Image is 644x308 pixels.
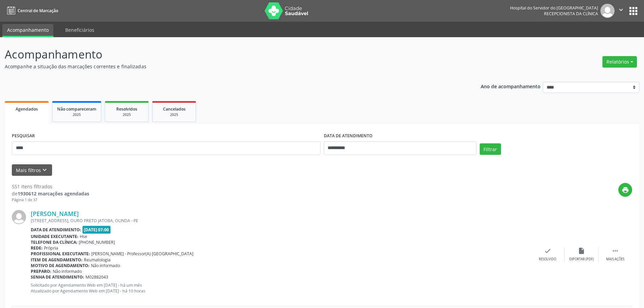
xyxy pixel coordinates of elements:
i:  [617,6,625,14]
span: Central de Marcação [18,8,58,14]
a: Central de Marcação [5,5,58,16]
i: insert_drive_file [578,247,585,255]
b: Rede: [31,245,43,251]
b: Preparo: [31,268,51,274]
b: Unidade executante: [31,234,78,239]
span: Não compareceram [57,106,96,112]
div: 2025 [110,112,144,117]
div: Mais ações [606,257,624,262]
span: Resolvidos [116,106,137,112]
p: Ano de acompanhamento [481,82,541,90]
img: img [12,210,26,224]
button: Mais filtroskeyboard_arrow_down [12,164,52,176]
button: print [618,183,632,197]
a: [PERSON_NAME] [31,210,79,217]
div: Página 1 de 37 [12,197,89,203]
b: Profissional executante: [31,251,90,257]
div: 551 itens filtrados [12,183,89,190]
button: Filtrar [480,143,501,155]
span: Não informado [53,268,82,274]
div: de [12,190,89,197]
b: Senha de atendimento: [31,274,84,280]
div: Exportar (PDF) [569,257,594,262]
div: 2025 [157,112,191,117]
i:  [612,247,619,255]
i: print [622,186,629,194]
span: Própria [44,245,58,251]
span: Reumatologia [84,257,111,263]
img: img [600,4,615,18]
a: Beneficiários [61,24,99,36]
button:  [615,4,627,18]
button: Relatórios [602,56,637,68]
p: Acompanhamento [5,46,449,63]
p: Solicitado por Agendamento Web em [DATE] - há um mês Atualizado por Agendamento Web em [DATE] - h... [31,282,531,294]
div: [STREET_ADDRESS], OURO PRETO JATOBA, OLINDA - PE [31,218,531,223]
b: Motivo de agendamento: [31,263,90,268]
div: Resolvido [539,257,556,262]
strong: 1930612 marcações agendadas [18,190,89,197]
span: Agendados [16,106,38,112]
div: Hospital do Servidor do [GEOGRAPHIC_DATA] [510,5,598,11]
span: Hse [80,234,87,239]
span: [PHONE_NUMBER] [79,239,115,245]
i: keyboard_arrow_down [41,166,48,174]
span: Não informado [91,263,120,268]
button: apps [627,5,639,17]
span: Recepcionista da clínica [544,11,598,17]
span: [DATE] 07:00 [82,226,111,234]
b: Item de agendamento: [31,257,82,263]
a: Acompanhamento [2,24,53,37]
div: 2025 [57,112,96,117]
span: [PERSON_NAME] - Professor(A) [GEOGRAPHIC_DATA] [91,251,193,257]
b: Data de atendimento: [31,227,81,233]
p: Acompanhe a situação das marcações correntes e finalizadas [5,63,449,70]
label: DATA DE ATENDIMENTO [324,131,373,141]
i: check [544,247,551,255]
label: PESQUISAR [12,131,35,141]
span: Cancelados [163,106,186,112]
span: M02882043 [86,274,108,280]
b: Telefone da clínica: [31,239,77,245]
